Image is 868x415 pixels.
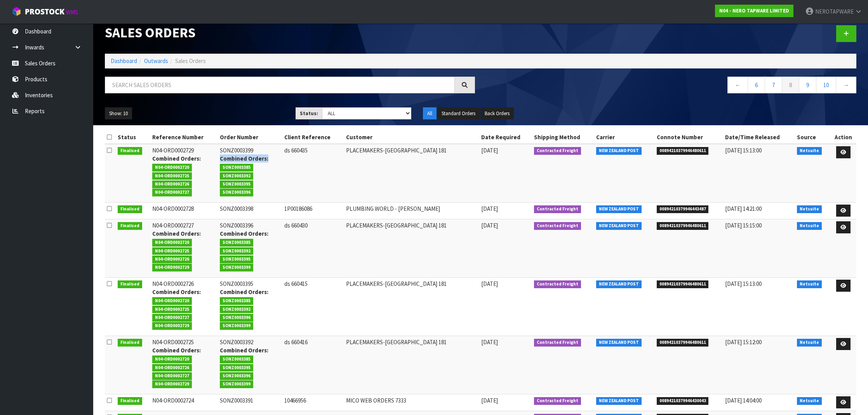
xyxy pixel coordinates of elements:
[725,280,762,287] span: [DATE] 15:13:00
[220,306,253,313] span: SONZ0003392
[532,131,594,144] th: Shipping Method
[220,239,253,247] span: SONZ0003385
[152,347,201,354] strong: Combined Orders:
[152,155,201,162] strong: Combined Orders:
[797,280,822,288] span: Netsuite
[487,77,857,96] nav: Page navigation
[66,9,78,16] small: WMS
[220,164,253,172] span: SONZ0003385
[836,77,856,93] a: →
[534,339,581,347] span: Contracted Freight
[111,57,137,65] a: Dashboard
[220,247,253,255] span: SONZ0003392
[282,277,344,336] td: ds 660415
[423,107,437,120] button: All
[481,397,498,404] span: [DATE]
[596,205,642,213] span: NEW ZEALAND POST
[150,144,218,203] td: N04-ORD0002729
[657,397,709,405] span: 00894210379946430043
[725,205,762,212] span: [DATE] 14:21:00
[220,288,268,296] strong: Combined Orders:
[152,364,192,372] span: N04-ORD0002726
[220,256,253,263] span: SONZ0003395
[797,147,822,155] span: Netsuite
[534,147,581,155] span: Contracted Freight
[220,347,268,354] strong: Combined Orders:
[655,131,723,144] th: Connote Number
[152,306,192,313] span: N04-ORD0002725
[282,202,344,219] td: 1P00186086
[282,336,344,394] td: ds 660416
[797,222,822,230] span: Netsuite
[152,372,192,380] span: N04-ORD0002727
[150,131,218,144] th: Reference Number
[25,7,64,17] span: ProStock
[596,397,642,405] span: NEW ZEALAND POST
[150,394,218,411] td: N04-ORD0002724
[765,77,782,93] a: 7
[220,322,253,330] span: SONZ0003399
[220,189,253,196] span: SONZ0003396
[815,8,854,15] span: NEROTAPWARE
[220,364,253,372] span: SONZ0003395
[344,394,480,411] td: MICO WEB ORDERS 7333
[725,222,762,229] span: [DATE] 15:15:00
[152,264,192,271] span: N04-ORD0002729
[725,338,762,346] span: [DATE] 15:12:00
[300,110,318,117] strong: Status:
[481,280,498,287] span: [DATE]
[657,339,709,347] span: 00894210379946480611
[152,355,192,363] span: N04-ORD0002720
[480,107,514,120] button: Back Orders
[152,239,192,247] span: N04-ORD0002720
[437,107,480,120] button: Standard Orders
[797,397,822,405] span: Netsuite
[150,336,218,394] td: N04-ORD0002725
[152,288,201,296] strong: Combined Orders:
[657,280,709,288] span: 00894210379946480611
[830,131,856,144] th: Action
[152,230,201,237] strong: Combined Orders:
[481,205,498,212] span: [DATE]
[596,222,642,230] span: NEW ZEALAND POST
[534,205,581,213] span: Contracted Freight
[218,394,282,411] td: SONZ0003391
[479,131,532,144] th: Date Required
[105,77,455,93] input: Search sales orders
[116,131,150,144] th: Status
[596,147,642,155] span: NEW ZEALAND POST
[481,222,498,229] span: [DATE]
[344,277,480,336] td: PLACEMAKERS-[GEOGRAPHIC_DATA] 181
[282,144,344,203] td: ds 660435
[118,147,142,155] span: Finalised
[118,205,142,213] span: Finalised
[282,219,344,277] td: ds 660430
[534,280,581,288] span: Contracted Freight
[481,338,498,346] span: [DATE]
[152,380,192,388] span: N04-ORD0002729
[725,147,762,154] span: [DATE] 15:13:00
[105,107,132,120] button: Show: 10
[152,297,192,305] span: N04-ORD0002720
[152,256,192,263] span: N04-ORD0002726
[344,219,480,277] td: PLACEMAKERS-[GEOGRAPHIC_DATA] 181
[481,147,498,154] span: [DATE]
[220,297,253,305] span: SONZ0003385
[152,172,192,180] span: N04-ORD0002725
[220,380,253,388] span: SONZ0003399
[282,394,344,411] td: 10466956
[344,144,480,203] td: PLACEMAKERS-[GEOGRAPHIC_DATA] 181
[220,372,253,380] span: SONZ0003396
[344,202,480,219] td: PLUMBING WORLD - [PERSON_NAME]
[220,180,253,188] span: SONZ0003395
[152,189,192,196] span: N04-ORD0002727
[344,336,480,394] td: PLACEMAKERS-[GEOGRAPHIC_DATA] 181
[118,397,142,405] span: Finalised
[748,77,765,93] a: 6
[152,247,192,255] span: N04-ORD0002725
[152,180,192,188] span: N04-ORD0002726
[220,355,253,363] span: SONZ0003385
[218,202,282,219] td: SONZ0003398
[725,397,762,404] span: [DATE] 14:04:00
[596,339,642,347] span: NEW ZEALAND POST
